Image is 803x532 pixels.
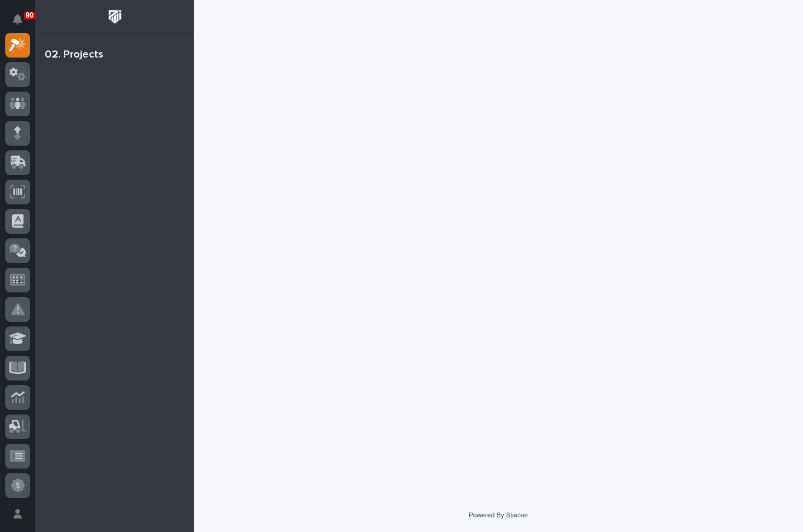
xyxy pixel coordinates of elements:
[45,49,103,62] div: 02. Projects
[26,11,34,19] p: 90
[15,14,30,33] div: Notifications90
[104,6,126,28] img: Workspace Logo
[5,7,30,32] button: Notifications
[469,511,528,518] a: Powered By Stacker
